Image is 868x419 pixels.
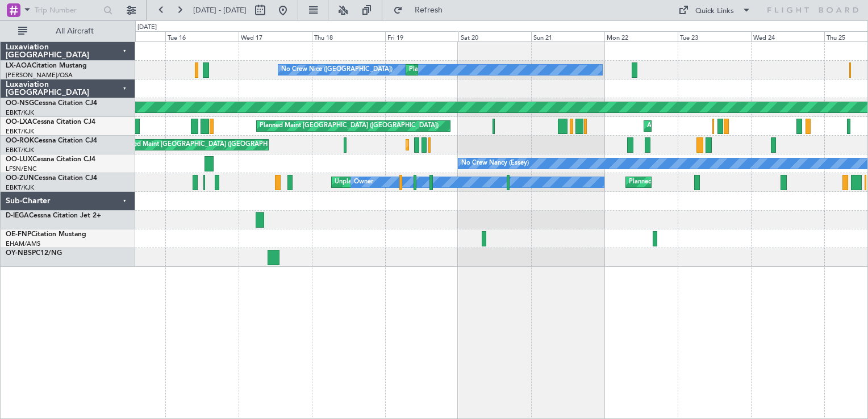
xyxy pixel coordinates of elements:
a: EHAM/AMS [6,240,40,248]
a: OO-ROKCessna Citation CJ4 [6,137,97,144]
button: Refresh [388,1,456,19]
div: Tue 16 [165,31,239,41]
a: OO-LUXCessna Citation CJ4 [6,156,95,163]
a: EBKT/KJK [6,183,34,192]
span: OO-ZUN [6,175,34,182]
div: Planned Maint Kortrijk-[GEOGRAPHIC_DATA] [629,174,761,191]
a: OE-FNPCitation Mustang [6,231,86,238]
span: OO-LXA [6,119,32,125]
a: LX-AOACitation Mustang [6,62,87,69]
span: [DATE] - [DATE] [193,5,247,15]
span: OO-ROK [6,137,34,144]
div: Quick Links [695,6,734,17]
span: All Aircraft [30,27,120,35]
div: Sat 20 [458,31,532,41]
a: OY-NBSPC12/NG [6,250,62,257]
div: Tue 23 [678,31,751,41]
span: OO-LUX [6,156,32,163]
span: LX-AOA [6,62,32,69]
div: Unplanned Maint [GEOGRAPHIC_DATA]-[GEOGRAPHIC_DATA] [335,174,518,191]
div: AOG Maint Kortrijk-[GEOGRAPHIC_DATA] [647,118,771,135]
div: Wed 24 [751,31,824,41]
div: Mon 22 [604,31,678,41]
a: OO-LXACessna Citation CJ4 [6,119,95,125]
a: LFSN/ENC [6,165,37,173]
a: EBKT/KJK [6,127,34,136]
a: EBKT/KJK [6,146,34,154]
div: Planned Maint Nice ([GEOGRAPHIC_DATA]) [409,61,536,78]
div: Owner [354,174,373,191]
div: Fri 19 [385,31,458,41]
div: Wed 17 [239,31,312,41]
span: D-IEGA [6,212,29,219]
a: OO-ZUNCessna Citation CJ4 [6,175,97,182]
div: Thu 18 [312,31,385,41]
a: D-IEGACessna Citation Jet 2+ [6,212,101,219]
div: Sun 21 [531,31,604,41]
button: All Aircraft [12,22,123,40]
div: Planned Maint [GEOGRAPHIC_DATA] ([GEOGRAPHIC_DATA]) [260,118,439,135]
div: [DATE] [137,23,157,32]
a: [PERSON_NAME]/QSA [6,71,73,79]
input: Trip Number [35,2,100,19]
a: EBKT/KJK [6,108,34,117]
span: OY-NBS [6,250,32,257]
span: OO-NSG [6,100,34,107]
button: Quick Links [673,1,757,19]
a: OO-NSGCessna Citation CJ4 [6,100,97,107]
div: Planned Maint [GEOGRAPHIC_DATA] ([GEOGRAPHIC_DATA]) [118,136,297,153]
div: No Crew Nice ([GEOGRAPHIC_DATA]) [281,61,393,78]
div: No Crew Nancy (Essey) [461,155,529,172]
span: Refresh [405,6,453,14]
span: OE-FNP [6,231,31,238]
